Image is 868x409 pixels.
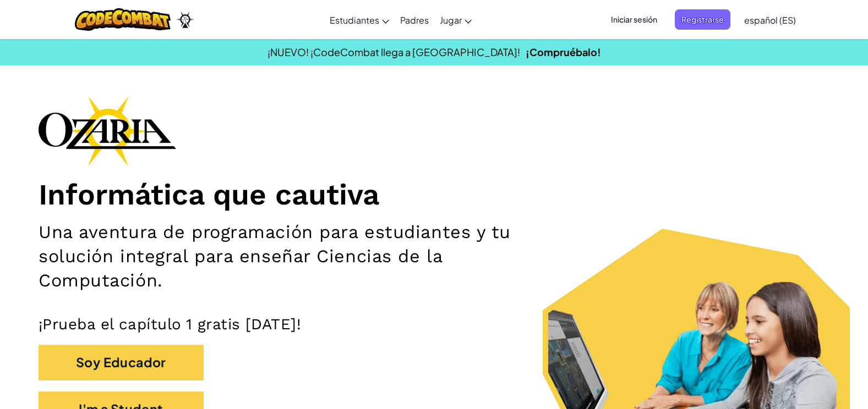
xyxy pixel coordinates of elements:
button: Iniciar sesión [604,9,664,30]
button: Soy Educador [39,345,204,380]
h1: Informática que cautiva [39,177,829,213]
a: español (ES) [739,5,801,35]
img: CodeCombat logo [75,8,171,31]
p: ¡Prueba el capítulo 1 gratis [DATE]! [39,315,829,334]
span: ¡NUEVO! ¡CodeCombat llega a [GEOGRAPHIC_DATA]! [268,46,520,58]
a: Estudiantes [324,5,395,35]
h2: Una aventura de programación para estudiantes y tu solución integral para enseñar Ciencias de la ... [39,220,569,293]
img: Ozaria [176,12,194,28]
a: ¡Compruébalo! [526,46,601,58]
button: Registrarse [675,9,730,30]
img: Ozaria branding logo [39,96,176,166]
a: Padres [395,5,434,35]
span: español (ES) [744,14,796,26]
span: Jugar [440,14,462,26]
span: Estudiantes [330,14,379,26]
a: Jugar [434,5,477,35]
